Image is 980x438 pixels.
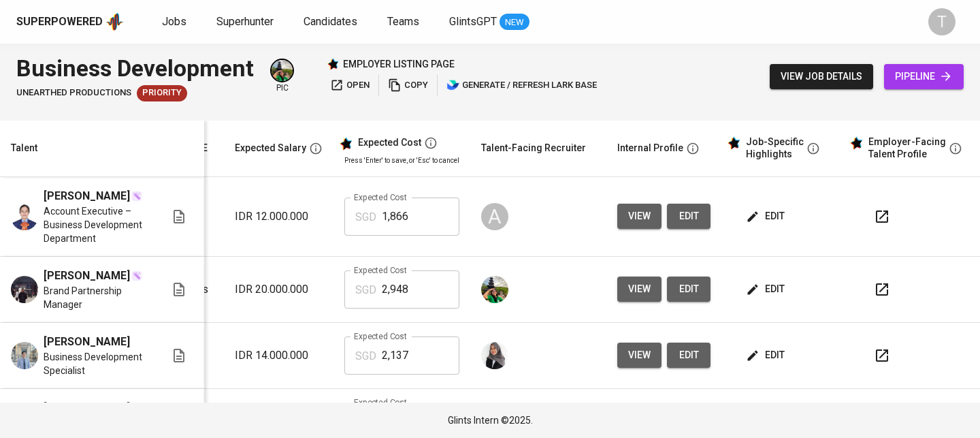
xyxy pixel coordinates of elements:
div: A [481,203,508,230]
a: Candidates [304,14,360,31]
img: sinta.windasari@glints.com [481,342,508,369]
span: view [628,281,651,298]
span: pipeline [895,68,953,85]
div: Job-Specific Highlights [746,136,804,160]
span: open [330,78,370,93]
span: view [628,347,651,364]
div: Business Development [16,52,254,85]
img: Glints Star [327,58,339,70]
button: edit [667,343,710,368]
span: Business Development Specialist [44,350,149,377]
div: Talent [11,140,37,157]
span: Jobs [162,15,186,28]
img: magic_wand.svg [131,270,142,281]
span: [PERSON_NAME] [44,400,130,416]
button: edit [743,343,790,368]
span: edit [678,347,700,364]
button: open [327,75,373,96]
button: view [617,204,661,229]
span: view [628,208,651,225]
button: view [617,277,661,302]
span: Unearthed Productions [16,87,131,99]
img: eva@glints.com [481,276,508,303]
span: Candidates [304,15,357,28]
div: Expected Cost [358,137,421,149]
p: SGD [355,282,376,298]
div: Talent-Facing Recruiter [481,140,586,157]
div: pic [270,59,294,94]
img: glints_star.svg [849,136,863,150]
p: Press 'Enter' to save, or 'Esc' to cancel [344,155,459,166]
img: magic_wand.svg [131,191,142,202]
img: Brenda Charlottha [11,203,38,230]
p: IDR 20.000.000 [235,281,323,298]
div: Expected Salary [235,140,306,157]
button: copy [385,75,431,96]
a: Teams [387,14,422,31]
p: SGD [355,348,376,364]
span: Brand Partnership Manager [44,284,149,311]
span: NEW [500,16,529,29]
a: pipeline [884,64,964,89]
button: edit [667,277,710,302]
span: Teams [387,15,419,28]
div: T [928,8,955,35]
a: Superhunter [216,14,276,31]
span: GlintsGPT [449,15,497,28]
span: edit [678,281,700,298]
button: lark generate / refresh lark base [443,75,600,96]
p: employer listing page [343,57,455,71]
div: Superpowered [16,14,103,30]
img: glints_star.svg [339,137,353,151]
button: view job details [770,64,873,89]
span: edit [749,347,785,364]
a: Superpoweredapp logo [16,12,124,32]
span: [PERSON_NAME] [44,188,130,204]
p: SGD [355,209,376,225]
div: Job Order Reopened [137,85,187,101]
img: glints_star.svg [727,136,740,150]
img: Mohamad Alif Alfian [11,342,38,369]
span: Priority [137,87,187,99]
button: edit [743,277,790,302]
img: app logo [105,12,124,32]
button: edit [667,204,710,229]
span: Superhunter [216,15,274,28]
span: copy [388,78,428,93]
span: Account Executive – Business Development Department [44,204,149,245]
span: [PERSON_NAME] [44,268,130,284]
span: edit [749,281,785,298]
img: lark [446,78,460,92]
span: edit [678,208,700,225]
button: edit [743,204,790,229]
p: IDR 12.000.000 [235,208,323,225]
img: eva@glints.com [272,60,293,81]
div: Internal Profile [617,140,683,157]
a: Jobs [162,14,189,31]
button: view [617,343,661,368]
img: Ade Gusman [11,276,38,303]
span: generate / refresh lark base [446,78,597,93]
p: IDR 14.000.000 [235,347,323,364]
div: Employer-Facing Talent Profile [868,136,946,160]
span: [PERSON_NAME] [44,334,130,350]
span: view job details [781,68,862,85]
a: GlintsGPT NEW [449,14,529,31]
span: edit [749,208,785,225]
